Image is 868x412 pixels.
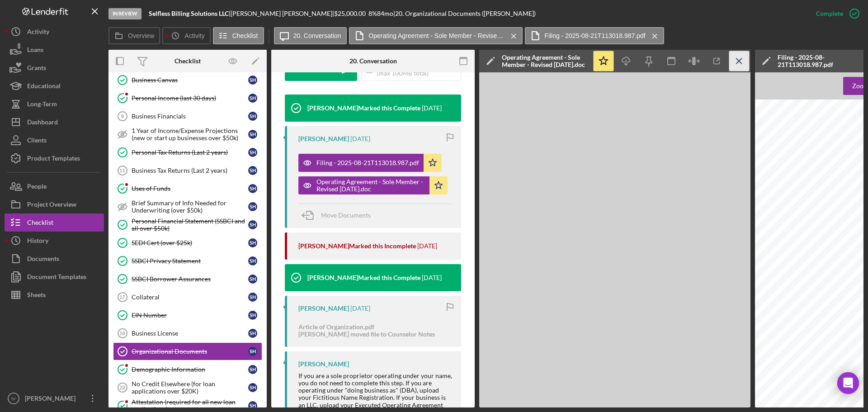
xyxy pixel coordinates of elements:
[5,23,104,41] button: Activity
[837,372,859,394] div: Open Intercom Messenger
[27,250,59,270] div: Documents
[132,199,248,214] div: Brief Summary of Info Needed for Underwriting (over $50k)
[298,204,380,227] button: Move Documents
[132,312,248,319] div: EIN Number
[132,95,248,102] div: Personal Income (last 30 days)
[298,305,349,312] div: [PERSON_NAME]
[121,114,124,119] tspan: 9
[248,293,257,302] div: S H
[132,330,248,337] div: Business License
[298,323,435,331] div: Article of Organization.pdf
[274,27,347,44] button: 20. Conversation
[113,71,262,89] a: Business CanvasSH
[248,347,257,356] div: S H
[5,389,104,407] button: IV[PERSON_NAME]
[132,257,248,265] div: SSBCI Privacy Statement
[27,41,43,61] div: Loans
[5,177,104,195] button: People
[132,149,248,156] div: Personal Tax Returns (Last 2 years)
[248,401,257,410] div: S H
[108,8,142,19] div: In Review
[5,131,104,149] button: Clients
[368,32,504,39] label: Operating Agreement - Sole Member - Revised [DATE].doc
[544,32,645,39] label: Filing - 2025-08-21T113018.987.pdf
[248,112,257,121] div: S H
[321,211,371,219] span: Move Documents
[113,107,262,125] a: 9Business FinancialsSH
[113,306,262,324] a: EIN NumberSH
[27,59,46,79] div: Grants
[11,396,16,401] text: IV
[27,177,47,198] div: People
[213,27,264,44] button: Checklist
[417,242,437,250] time: 2025-08-19 20:31
[113,234,262,252] a: SEDI Cert (over $25k)SH
[349,27,523,44] button: Operating Agreement - Sole Member - Revised [DATE].doc
[350,135,370,142] time: 2025-08-21 16:41
[293,32,341,39] label: 20. Conversation
[422,104,442,112] time: 2025-08-21 16:41
[113,288,262,306] a: 17CollateralSH
[128,32,154,39] label: Overview
[5,77,104,95] a: Educational
[5,113,104,131] button: Dashboard
[175,57,201,65] div: Checklist
[316,178,425,193] div: Operating Agreement - Sole Member - Revised [DATE].doc
[113,161,262,180] a: 11Business Tax Returns (Last 2 years)SH
[113,143,262,161] a: Personal Tax Returns (Last 2 years)SH
[132,380,248,395] div: No Credit Elsewhere (for loan applications over $20K)
[248,329,257,338] div: S H
[368,10,377,17] div: 8 %
[350,305,370,312] time: 2025-08-14 15:29
[5,149,104,167] button: Product Templates
[248,130,257,139] div: S H
[502,54,588,68] div: Operating Agreement - Sole Member - Revised [DATE].doc
[479,72,750,407] iframe: Document Preview
[132,127,248,142] div: 1 Year of Income/Expense Projections (new or start up businesses over $50k)
[5,195,104,213] button: Project Overview
[307,104,420,112] div: [PERSON_NAME] Marked this Complete
[298,154,442,172] button: Filing - 2025-08-21T113018.987.pdf
[113,252,262,270] a: SSBCI Privacy StatementSH
[113,342,262,360] a: Organizational DocumentsSH
[113,125,262,143] a: 1 Year of Income/Expense Projections (new or start up businesses over $50k)SH
[248,275,257,284] div: S H
[778,54,863,68] div: Filing - 2025-08-21T113018.987.pdf
[5,286,104,304] button: Sheets
[27,95,57,115] div: Long-Term
[248,94,257,103] div: S H
[184,32,204,39] label: Activity
[132,348,248,355] div: Organizational Documents
[132,218,248,232] div: Personal Financial Statement (SSBCI and all over $50k)
[422,274,442,281] time: 2025-08-14 16:51
[113,180,262,198] a: Uses of FundsSH
[162,27,210,44] button: Activity
[132,275,248,283] div: SSBCI Borrower Assurances
[298,176,448,194] button: Operating Agreement - Sole Member - Revised [DATE].doc
[27,23,49,43] div: Activity
[132,366,248,373] div: Demographic Information
[248,256,257,265] div: S H
[119,294,125,300] tspan: 17
[23,389,81,410] div: [PERSON_NAME]
[27,195,76,216] div: Project Overview
[132,239,248,246] div: SEDI Cert (over $25k)
[132,185,248,192] div: Uses of Funds
[132,294,248,301] div: Collateral
[27,213,53,234] div: Checklist
[298,242,416,250] div: [PERSON_NAME] Marked this Incomplete
[5,213,104,232] button: Checklist
[27,268,86,288] div: Document Templates
[5,95,104,113] a: Long-Term
[248,166,257,175] div: S H
[120,385,125,390] tspan: 22
[108,27,160,44] button: Overview
[5,268,104,286] a: Document Templates
[232,32,258,39] label: Checklist
[248,148,257,157] div: S H
[5,59,104,77] a: Grants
